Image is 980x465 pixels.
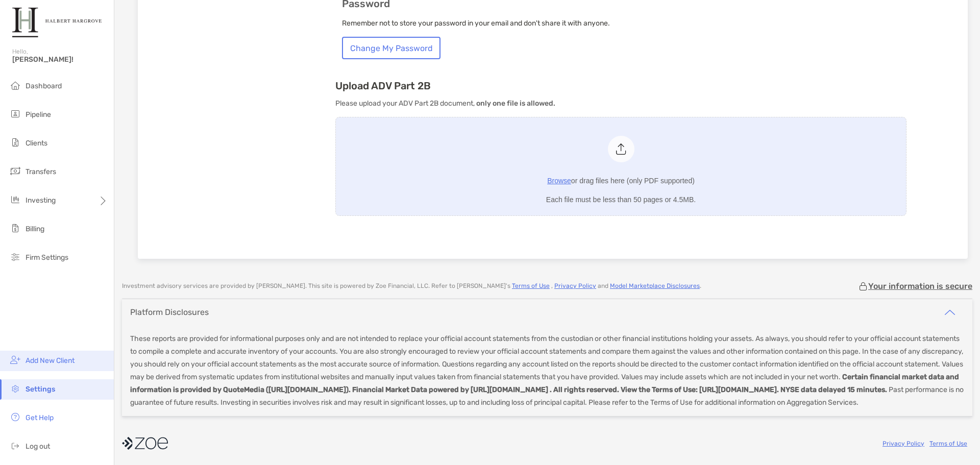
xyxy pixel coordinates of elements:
a: Terms of Use [512,282,550,289]
img: pipeline icon [9,108,21,120]
a: Privacy Policy [883,440,924,447]
span: Firm Settings [26,253,68,262]
img: company logo [122,432,168,455]
div: Platform Disclosures [130,307,209,317]
p: These reports are provided for informational purposes only and are not intended to replace your o... [130,332,964,409]
span: Billing [26,225,44,233]
span: [PERSON_NAME]! [12,55,108,64]
img: add_new_client icon [9,354,21,366]
img: clients icon [9,136,21,149]
h3: Upload ADV Part 2B [335,80,906,92]
a: Model Marketplace Disclosures [610,282,700,289]
p: Please upload your ADV Part 2B document, [335,97,906,110]
img: investing icon [9,193,21,206]
img: billing icon [9,222,21,234]
span: Log out [26,442,50,451]
p: or drag files here (only PDF supported) [547,175,695,187]
p: Remember not to store your password in your email and don't share it with anyone. [342,17,900,30]
span: Clients [26,139,47,148]
img: icon arrow [944,306,956,319]
a: Terms of Use [929,440,967,447]
img: Zoe Logo [12,4,102,41]
span: Transfers [26,167,56,176]
span: Pipeline [26,110,51,119]
a: Privacy Policy [554,282,596,289]
span: Dashboard [26,82,62,90]
img: transfers icon [9,165,21,177]
p: Investment advisory services are provided by [PERSON_NAME] . This site is powered by Zoe Financia... [122,282,701,290]
span: Investing [26,196,56,205]
img: firm-settings icon [9,251,21,263]
span: Add New Client [26,356,75,365]
img: settings icon [9,382,21,395]
p: Each file must be less than 50 pages or 4.5MB. [546,193,696,206]
button: Change My Password [342,37,440,59]
img: dashboard icon [9,79,21,91]
b: only one file is allowed. [476,99,555,108]
p: Your information is secure [868,281,972,291]
span: Settings [26,385,55,394]
img: get-help icon [9,411,21,423]
span: Browseor drag files here (only PDF supported)Each file must be less than 50 pages or 4.5MB. [336,117,906,215]
img: logout icon [9,439,21,452]
span: Get Help [26,413,54,422]
span: Browse [547,177,571,185]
